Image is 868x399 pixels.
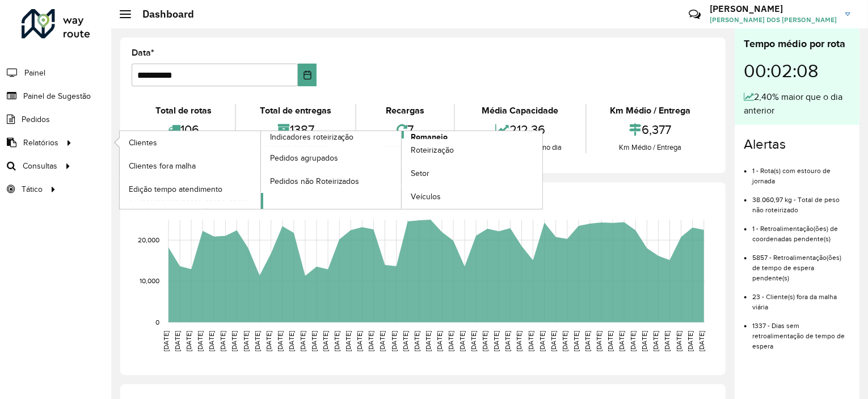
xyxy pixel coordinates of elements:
[744,90,850,117] div: 2,40% maior que o dia anterior
[413,331,420,351] text: [DATE]
[652,331,660,351] text: [DATE]
[132,46,154,60] label: Data
[752,283,850,312] li: 23 - Cliente(s) fora da malha viária
[436,331,443,351] text: [DATE]
[752,186,850,215] li: 38.060,97 kg - Total de peso não roteirizado
[402,139,542,162] a: Roteirização
[120,178,260,200] a: Edição tempo atendimento
[572,331,580,351] text: [DATE]
[231,331,238,351] text: [DATE]
[641,331,648,351] text: [DATE]
[629,331,637,351] text: [DATE]
[120,131,402,209] a: Indicadores roteirização
[298,64,317,86] button: Choose Date
[538,331,546,351] text: [DATE]
[424,331,432,351] text: [DATE]
[261,131,543,209] a: Romaneio
[492,331,500,351] text: [DATE]
[589,142,711,153] div: Km Médio / Entrega
[411,167,429,179] span: Setor
[710,15,837,25] span: [PERSON_NAME] DOS [PERSON_NAME]
[265,331,272,351] text: [DATE]
[131,8,194,20] h2: Dashboard
[359,117,451,142] div: 7
[155,318,159,326] text: 0
[333,331,340,351] text: [DATE]
[527,331,534,351] text: [DATE]
[664,331,671,351] text: [DATE]
[752,157,850,186] li: 1 - Rota(s) com estouro de jornada
[411,144,454,156] span: Roteirização
[411,131,448,143] span: Romaneio
[458,117,582,142] div: 212,36
[261,170,402,192] a: Pedidos não Roteirizados
[675,331,682,351] text: [DATE]
[239,104,352,117] div: Total de entregas
[561,331,568,351] text: [DATE]
[359,104,451,117] div: Recargas
[299,331,306,351] text: [DATE]
[447,331,454,351] text: [DATE]
[589,117,711,142] div: 6,377
[23,137,58,149] span: Relatórios
[550,331,557,351] text: [DATE]
[682,2,707,27] a: Contato Rápido
[752,312,850,351] li: 1337 - Dias sem retroalimentação de tempo de espera
[270,152,338,164] span: Pedidos agrupados
[744,52,850,90] div: 00:02:08
[270,131,354,143] span: Indicadores roteirização
[752,244,850,283] li: 5857 - Retroalimentação(ões) de tempo de espera pendente(s)
[162,331,170,351] text: [DATE]
[322,331,329,351] text: [DATE]
[752,215,850,244] li: 1 - Retroalimentação(ões) de coordenadas pendente(s)
[120,154,260,177] a: Clientes fora malha
[129,137,157,149] span: Clientes
[22,114,50,125] span: Pedidos
[140,278,159,285] text: 10,000
[344,331,352,351] text: [DATE]
[254,331,261,351] text: [DATE]
[288,331,295,351] text: [DATE]
[584,331,591,351] text: [DATE]
[208,331,215,351] text: [DATE]
[589,104,711,117] div: Km Médio / Entrega
[134,104,232,117] div: Total de rotas
[242,331,250,351] text: [DATE]
[356,331,363,351] text: [DATE]
[24,67,45,79] span: Painel
[744,136,850,153] h4: Alertas
[458,104,582,117] div: Média Capacidade
[134,117,232,142] div: 106
[470,331,477,351] text: [DATE]
[504,331,512,351] text: [DATE]
[270,175,360,187] span: Pedidos não Roteirizados
[516,331,523,351] text: [DATE]
[402,331,409,351] text: [DATE]
[310,331,318,351] text: [DATE]
[138,236,159,243] text: 20,000
[276,331,284,351] text: [DATE]
[595,331,602,351] text: [DATE]
[481,331,488,351] text: [DATE]
[710,3,837,14] h3: [PERSON_NAME]
[261,146,402,169] a: Pedidos agrupados
[618,331,625,351] text: [DATE]
[402,186,542,208] a: Veículos
[368,331,375,351] text: [DATE]
[23,90,91,102] span: Painel de Sugestão
[23,160,57,172] span: Consultas
[390,331,398,351] text: [DATE]
[196,331,204,351] text: [DATE]
[744,36,850,52] div: Tempo médio por rota
[606,331,614,351] text: [DATE]
[379,331,386,351] text: [DATE]
[402,162,542,185] a: Setor
[174,331,181,351] text: [DATE]
[458,331,466,351] text: [DATE]
[219,331,226,351] text: [DATE]
[129,183,222,195] span: Edição tempo atendimento
[686,331,694,351] text: [DATE]
[411,191,441,203] span: Veículos
[129,160,196,172] span: Clientes fora malha
[698,331,705,351] text: [DATE]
